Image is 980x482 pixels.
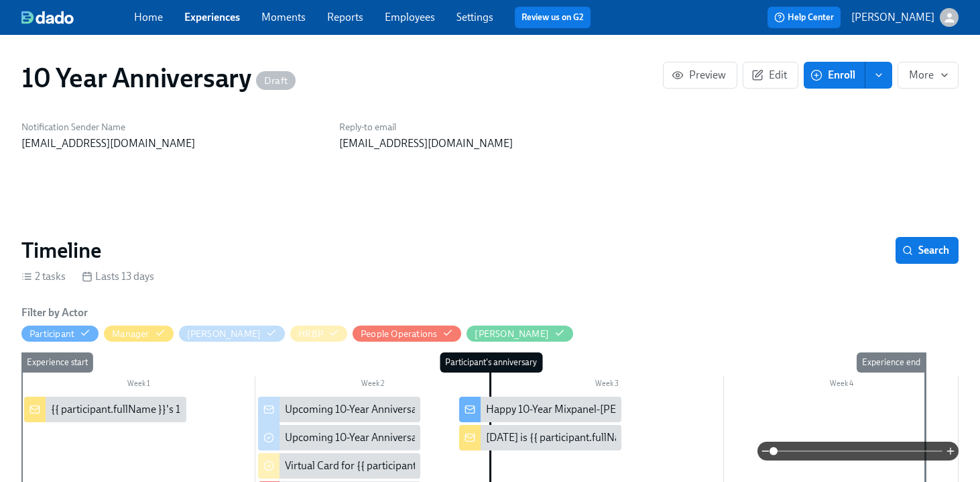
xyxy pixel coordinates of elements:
div: 2 tasks [21,269,66,284]
p: [PERSON_NAME] [851,10,934,25]
a: Moments [261,11,306,23]
div: Week 4 [724,377,959,394]
div: Hide Participant [29,328,74,340]
a: Settings [456,11,493,23]
div: Week 3 [490,377,725,394]
div: {{ participant.fullName }}'s 10 year anniversary is coming up! [51,402,327,417]
span: Edit [754,68,787,82]
a: Home [134,11,163,23]
div: Hide HRBP [298,328,323,340]
button: Review us on G2 [515,7,591,28]
div: Upcoming 10-Year Anniversary for {{ participant.fullName }} [285,430,558,445]
span: Draft [256,76,296,86]
button: Preview [663,62,737,89]
span: Search [905,244,949,257]
button: [PERSON_NAME] [179,326,286,342]
div: Virtual Card for {{ participant.fullName }}'s 10-Year Anniversary! [258,453,420,479]
a: dado [21,11,134,24]
button: More [898,62,959,89]
div: Hide People Operations [361,328,437,340]
div: Happy 10-Year Mixpanel-[PERSON_NAME], {{ participant.firstName }}! 🎉 [486,402,825,417]
div: Week 2 [255,377,490,394]
div: Experience start [21,352,93,373]
button: HRBP [290,326,347,342]
div: Hide Amanda [187,328,261,340]
a: Experiences [184,11,240,23]
button: [PERSON_NAME] [467,326,573,342]
button: enroll [865,62,892,89]
button: [PERSON_NAME] [851,8,959,27]
div: Virtual Card for {{ participant.fullName }}'s 10-Year Anniversary! [285,459,575,473]
h6: Reply-to email [339,121,641,134]
span: Enroll [813,68,855,82]
span: Help Center [774,11,834,24]
div: Upcoming 10-Year Anniversary for {{ participant.fullName }} - {{ [DOMAIN_NAME] | MMM DD YYYY }} [285,402,749,417]
a: Review us on G2 [522,11,584,24]
p: [EMAIL_ADDRESS][DOMAIN_NAME] [21,136,323,151]
div: [DATE] is {{ participant.fullName }}'s 10-Year Milestone! [486,430,739,445]
button: Search [896,237,959,264]
div: Upcoming 10-Year Anniversary for {{ participant.fullName }} - {{ [DOMAIN_NAME] | MMM DD YYYY }} [258,397,420,422]
div: Week 1 [21,377,255,394]
div: Hide Shukri [475,328,549,340]
div: Participant's anniversary [440,352,542,373]
button: Participant [21,326,99,342]
div: Lasts 13 days [82,269,154,284]
h1: 10 Year Anniversary [21,62,296,94]
button: Manager [104,326,173,342]
button: People Operations [353,326,461,342]
h2: Timeline [21,237,101,264]
div: Experience end [857,352,926,373]
p: [EMAIL_ADDRESS][DOMAIN_NAME] [339,136,641,151]
a: Employees [385,11,435,23]
button: Enroll [804,62,865,89]
button: Edit [743,62,798,89]
div: [DATE] is {{ participant.fullName }}'s 10-Year Milestone! [459,425,621,450]
div: {{ participant.fullName }}'s 10 year anniversary is coming up! [24,397,186,422]
div: Upcoming 10-Year Anniversary for {{ participant.fullName }} [258,425,420,450]
span: Preview [674,68,726,82]
div: Happy 10-Year Mixpanel-[PERSON_NAME], {{ participant.firstName }}! 🎉 [459,397,621,422]
h6: Filter by Actor [21,305,88,320]
span: More [909,68,947,82]
h6: Notification Sender Name [21,121,323,134]
button: Help Center [768,7,841,28]
img: dado [21,11,74,24]
a: Reports [327,11,363,23]
div: Hide Manager [112,328,149,340]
